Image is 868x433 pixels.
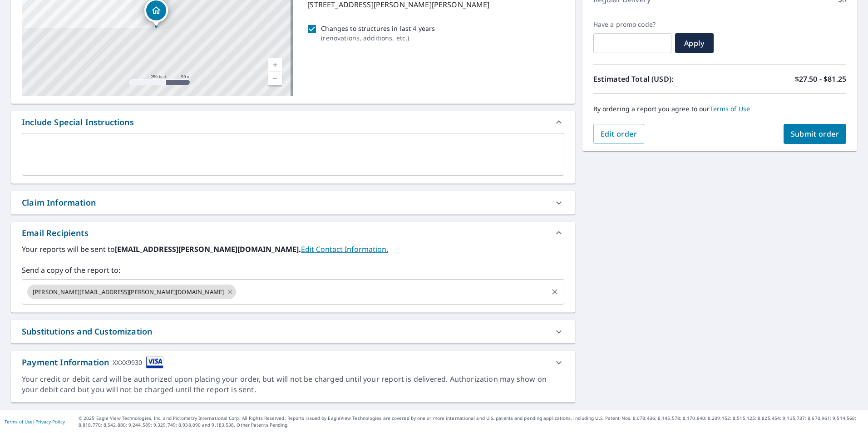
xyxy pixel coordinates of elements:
[593,20,671,29] label: Have a promo code?
[35,418,65,425] a: Privacy Policy
[11,222,575,244] div: Email Recipients
[11,191,575,214] div: Claim Information
[22,227,89,239] div: Email Recipients
[710,104,750,113] a: Terms of Use
[301,244,388,254] a: EditContactInfo
[22,116,134,128] div: Include Special Instructions
[5,418,33,425] a: Terms of Use
[22,325,152,338] div: Substitutions and Customization
[268,58,282,72] a: Current Level 17, Zoom In
[11,111,575,133] div: Include Special Instructions
[115,244,301,254] b: [EMAIL_ADDRESS][PERSON_NAME][DOMAIN_NAME].
[321,24,435,33] p: Changes to structures in last 4 years
[22,244,564,255] label: Your reports will be sent to
[321,33,435,43] p: ( renovations, additions, etc. )
[675,33,714,53] button: Apply
[113,356,142,369] div: XXXX9930
[268,72,282,85] a: Current Level 17, Zoom Out
[593,74,720,84] p: Estimated Total (USD):
[791,129,839,139] span: Submit order
[5,419,65,424] p: |
[593,124,645,144] button: Edit order
[79,415,863,428] p: © 2025 Eagle View Technologies, Inc. and Pictometry International Corp. All Rights Reserved. Repo...
[795,74,846,84] p: $27.50 - $81.25
[22,265,564,276] label: Send a copy of the report to:
[601,129,637,139] span: Edit order
[682,38,706,48] span: Apply
[548,285,561,298] button: Clear
[784,124,847,144] button: Submit order
[27,285,236,299] div: [PERSON_NAME][EMAIL_ADDRESS][PERSON_NAME][DOMAIN_NAME]
[146,356,163,369] img: cardImage
[22,197,96,209] div: Claim Information
[11,320,575,343] div: Substitutions and Customization
[11,351,575,374] div: Payment InformationXXXX9930cardImage
[27,288,229,296] span: [PERSON_NAME][EMAIL_ADDRESS][PERSON_NAME][DOMAIN_NAME]
[593,105,846,113] p: By ordering a report you agree to our
[22,374,564,395] div: Your credit or debit card will be authorized upon placing your order, but will not be charged unt...
[22,356,163,369] div: Payment Information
